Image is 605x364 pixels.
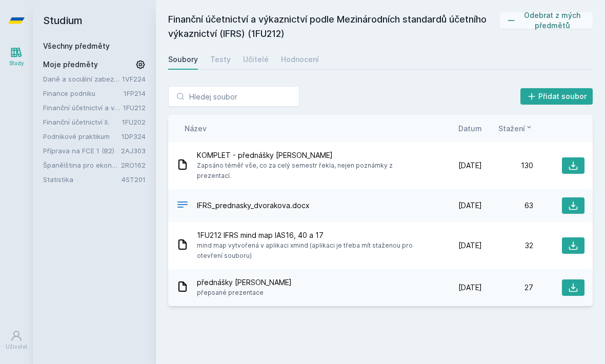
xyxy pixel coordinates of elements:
[123,104,146,112] a: 1FU212
[122,118,146,126] a: 1FU202
[210,49,231,70] a: Testy
[43,42,110,50] a: Všechny předměty
[122,75,146,83] a: 1VF224
[482,282,533,293] div: 27
[43,160,121,170] a: Španělština pro ekonomy - základní úroveň 2 (A1)
[243,54,269,65] div: Učitelé
[6,343,27,351] div: Uživatel
[176,198,189,213] div: DOCX
[43,131,122,141] a: Podnikové praktikum
[482,160,533,171] div: 130
[2,41,31,72] a: Study
[458,160,482,171] span: [DATE]
[243,49,269,70] a: Učitelé
[458,200,482,211] span: [DATE]
[121,161,146,169] a: 2RO162
[168,12,500,41] h2: Finanční účetnictví a výkaznictví podle Mezinárodních standardů účetního výkaznictví (IFRS) (1FU212)
[2,325,31,356] a: Uživatel
[458,282,482,293] span: [DATE]
[500,12,593,29] button: Odebrat z mých předmětů
[185,123,207,134] button: Název
[520,88,593,105] button: Přidat soubor
[197,240,427,261] span: mind map vytvořená v aplikaci xmind (aplikaci je třeba mít staženou pro otevření souboru)
[168,86,299,107] input: Hledej soubor
[197,277,292,288] span: přednášky [PERSON_NAME]
[43,174,122,185] a: Statistika
[121,147,146,155] a: 2AJ303
[43,59,98,70] span: Moje předměty
[498,123,525,134] span: Stažení
[482,240,533,251] div: 32
[458,240,482,251] span: [DATE]
[197,160,427,181] span: Zapsáno téměř vše, co za celý semestr řekla, nejen poznámky z prezentací.
[43,74,122,84] a: Daně a sociální zabezpečení
[43,117,122,127] a: Finanční účetnictví II.
[281,49,319,70] a: Hodnocení
[458,123,482,134] button: Datum
[168,54,198,65] div: Soubory
[9,59,24,67] div: Study
[168,49,198,70] a: Soubory
[210,54,231,65] div: Testy
[197,200,310,211] span: IFRS_prednasky_dvorakova.docx
[498,123,533,134] button: Stažení
[43,88,124,98] a: Finance podniku
[197,288,292,298] span: přepsané prezentace
[43,103,123,113] a: Finanční účetnictví a výkaznictví podle Mezinárodních standardů účetního výkaznictví (IFRS)
[122,175,146,184] a: 4ST201
[122,132,146,140] a: 1DP324
[197,150,427,160] span: KOMPLET - přednášky [PERSON_NAME]
[281,54,319,65] div: Hodnocení
[43,146,121,156] a: Příprava na FCE 1 (B2)
[482,200,533,211] div: 63
[124,89,146,97] a: 1FP214
[197,230,427,240] span: 1FU212 IFRS mind map IAS16, 40 a 17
